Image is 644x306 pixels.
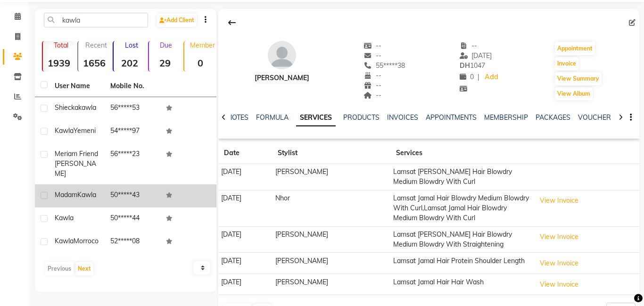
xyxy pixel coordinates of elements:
[578,113,615,122] a: VOUCHERS
[188,41,217,50] p: Member
[75,262,93,275] button: Next
[536,193,583,208] button: View Invoice
[536,230,583,244] button: View Invoice
[218,253,272,274] td: [DATE]
[390,253,532,274] td: Lamsat Jamal Hair Protein Shoulder Length
[536,277,583,292] button: View Invoice
[47,41,75,50] p: Total
[390,226,532,253] td: Lamsat [PERSON_NAME] Hair Blowdry Medium Blowdry With Straightening
[364,41,382,50] span: --
[268,41,296,69] img: avatar
[364,71,382,80] span: --
[555,57,578,70] button: Invoice
[343,113,380,122] a: PRODUCTS
[218,190,272,226] td: [DATE]
[426,113,477,122] a: APPOINTMENTS
[218,274,272,295] td: [DATE]
[364,81,382,90] span: --
[255,73,309,83] div: [PERSON_NAME]
[390,274,532,295] td: Lamsat Jamal Hair Hair Wash
[222,14,242,32] div: Back to Client
[460,51,492,60] span: [DATE]
[364,91,382,99] span: --
[78,103,96,112] span: kawla
[272,142,390,164] th: Stylist
[105,75,160,97] th: Mobile No.
[364,51,382,60] span: --
[82,41,111,50] p: Recent
[74,126,96,135] span: Yemeni
[272,253,390,274] td: [PERSON_NAME]
[483,71,500,84] a: Add
[227,113,248,122] a: NOTES
[218,164,272,190] td: [DATE]
[218,226,272,253] td: [DATE]
[55,126,74,135] span: Kawla
[44,13,148,27] input: Search by Name/Mobile/Email/Code
[49,75,105,97] th: User Name
[536,256,583,271] button: View Invoice
[151,41,182,50] p: Due
[55,149,98,178] span: meriam friend [PERSON_NAME]
[256,113,289,122] a: FORMULA
[387,113,418,122] a: INVOICES
[77,190,96,199] span: Kawla
[272,190,390,226] td: Nhor
[484,113,528,122] a: MEMBERSHIP
[157,14,197,27] a: Add Client
[43,57,75,69] strong: 1939
[460,41,478,50] span: --
[555,42,595,55] button: Appointment
[460,73,474,81] span: 0
[460,61,485,70] span: 1047
[478,72,479,82] span: |
[272,274,390,295] td: [PERSON_NAME]
[390,190,532,226] td: Lamsat Jamal Hair Blowdry Medium Blowdry With Curl,Lamsat Jamal Hair Blowdry Medium Blowdry With ...
[272,164,390,190] td: [PERSON_NAME]
[390,164,532,190] td: Lamsat [PERSON_NAME] Hair Blowdry Medium Blowdry With Curl
[184,57,217,69] strong: 0
[460,61,470,70] span: DH
[117,41,146,50] p: Lost
[78,57,111,69] strong: 1656
[555,72,602,85] button: View Summary
[536,113,570,122] a: PACKAGES
[55,214,74,222] span: kawla
[55,237,74,245] span: Kawla
[218,142,272,164] th: Date
[149,57,182,69] strong: 29
[55,190,77,199] span: Madam
[296,109,336,126] a: SERVICES
[55,103,78,112] span: shiecka
[114,57,146,69] strong: 202
[272,226,390,253] td: [PERSON_NAME]
[390,142,532,164] th: Services
[74,237,99,245] span: Morroco
[555,87,593,100] button: View Album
